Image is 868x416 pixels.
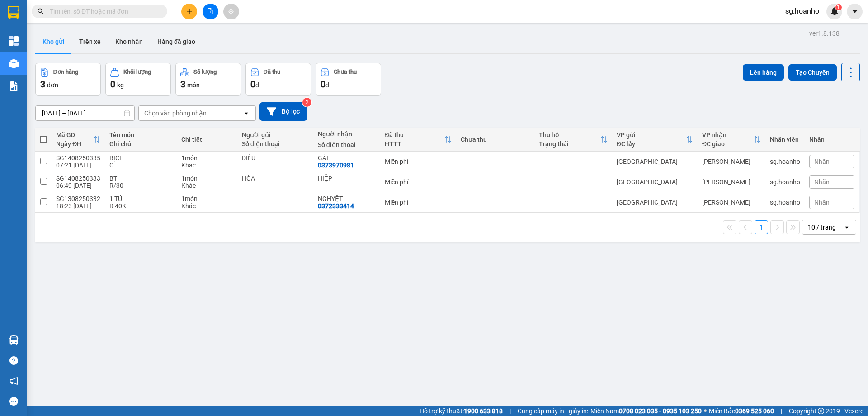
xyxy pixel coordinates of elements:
[56,140,93,148] div: Ngày ĐH
[181,182,233,189] div: Khác
[770,158,800,165] div: sg.hoanho
[242,131,309,139] div: Người gửi
[117,81,124,89] span: kg
[242,175,309,182] div: HÒA
[9,81,19,91] img: solution-icon
[702,131,754,139] div: VP nhận
[321,79,325,90] span: 0
[617,199,693,206] div: [GEOGRAPHIC_DATA]
[110,79,115,90] span: 0
[56,195,100,202] div: SG1308250332
[334,69,357,75] div: Chưa thu
[318,162,354,169] div: 0373970981
[52,128,105,152] th: Toggle SortBy
[186,8,193,14] span: plus
[770,136,800,143] div: Nhân viên
[509,406,511,416] span: |
[181,195,233,202] div: 1 món
[35,63,101,96] button: Đơn hàng3đơn
[847,4,863,19] button: caret-down
[8,6,19,19] img: logo-vxr
[38,8,44,14] span: search
[9,377,18,385] span: notification
[778,5,826,17] span: sg.hoanho
[814,199,830,206] span: Nhãn
[617,131,686,139] div: VP gửi
[9,59,19,68] img: warehouse-icon
[835,4,842,10] sup: 1
[109,175,172,182] div: BT
[385,158,452,165] div: Miễn phí
[181,136,233,143] div: Chi tiết
[539,131,600,139] div: Thu hộ
[617,140,686,148] div: ĐC lấy
[109,131,172,139] div: Tên món
[150,31,203,53] button: Hàng đã giao
[539,140,600,148] div: Trạng thái
[809,136,854,143] div: Nhãn
[56,175,100,182] div: SG1408250333
[702,140,754,148] div: ĐC giao
[9,397,18,406] span: message
[788,64,837,81] button: Tạo Chuyến
[40,79,45,90] span: 3
[243,110,250,117] svg: open
[830,7,839,15] img: icon-new-feature
[56,202,100,210] div: 18:23 [DATE]
[105,63,171,96] button: Khối lượng0kg
[316,63,381,96] button: Chưa thu0đ
[698,128,765,152] th: Toggle SortBy
[318,154,376,162] div: GÁI
[187,81,200,89] span: món
[47,81,58,89] span: đơn
[385,178,452,186] div: Miễn phí
[318,130,376,138] div: Người nhận
[181,4,197,19] button: plus
[203,4,218,19] button: file-add
[181,202,233,210] div: Khác
[837,4,840,10] span: 1
[770,199,800,206] div: sg.hoanho
[735,407,774,415] strong: 0369 525 060
[264,69,280,75] div: Đã thu
[619,407,702,415] strong: 0708 023 035 - 0935 103 250
[123,69,151,75] div: Khối lượng
[702,178,761,186] div: [PERSON_NAME]
[250,79,255,90] span: 0
[56,154,100,162] div: SG1408250335
[808,223,836,232] div: 10 / trang
[302,98,311,107] sup: 2
[193,69,217,75] div: Số lượng
[181,154,233,162] div: 1 món
[781,406,782,416] span: |
[385,131,444,139] div: Đã thu
[755,220,768,234] button: 1
[590,406,702,416] span: Miền Nam
[223,4,239,19] button: aim
[9,335,19,345] img: warehouse-icon
[109,195,172,202] div: 1 TÚI
[245,63,311,96] button: Đã thu0đ
[259,102,307,121] button: Bộ lọc
[518,406,588,416] span: Cung cấp máy in - giấy in:
[255,81,259,89] span: đ
[9,36,19,46] img: dashboard-icon
[181,175,233,182] div: 1 món
[175,63,241,96] button: Số lượng3món
[770,178,800,186] div: sg.hoanho
[420,406,503,416] span: Hỗ trợ kỹ thuật:
[318,195,376,202] div: NGHYỆT
[108,31,150,53] button: Kho nhận
[814,178,830,186] span: Nhãn
[242,154,309,162] div: DIỀU
[242,140,309,148] div: Số điện thoại
[814,158,830,165] span: Nhãn
[385,199,452,206] div: Miễn phí
[228,8,234,14] span: aim
[181,162,233,169] div: Khác
[461,136,529,143] div: Chưa thu
[380,128,456,152] th: Toggle SortBy
[109,140,172,148] div: Ghi chú
[36,106,134,120] input: Select a date range.
[464,407,503,415] strong: 1900 633 818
